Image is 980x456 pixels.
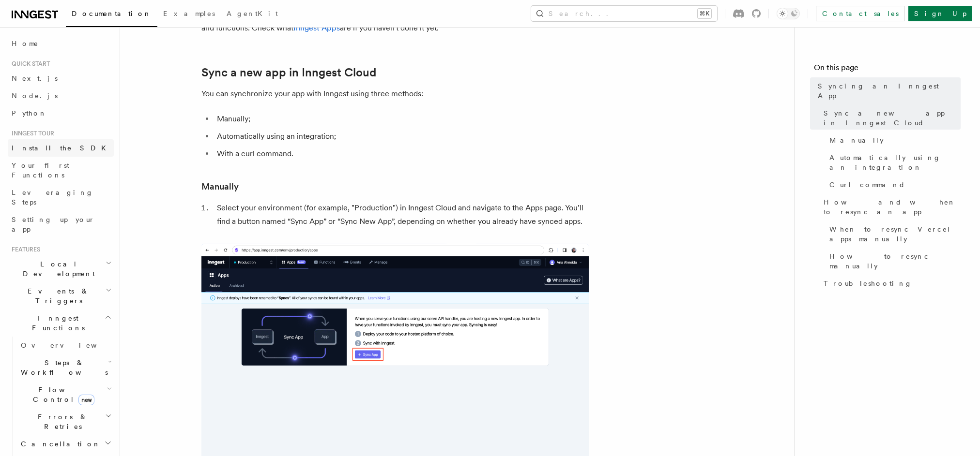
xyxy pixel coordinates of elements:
span: Cancellation [17,439,101,449]
span: Python [12,109,47,117]
a: Automatically using an integration [826,149,961,176]
span: Quick start [8,60,50,68]
span: Automatically using an integration [829,153,961,172]
li: Automatically using an integration; [214,130,589,143]
button: Flow Controlnew [17,381,114,408]
button: Local Development [8,255,114,282]
a: Setting up your app [8,211,114,238]
span: new [78,395,94,405]
a: AgentKit [221,3,284,26]
a: Sync a new app in Inngest Cloud [820,104,961,132]
a: Manually [826,132,961,149]
h4: On this page [814,62,961,77]
a: When to resync Vercel apps manually [826,221,961,248]
span: Curl command [829,180,905,190]
span: Errors & Retries [17,412,105,431]
button: Toggle dark mode [777,8,800,19]
span: Your first Functions [12,162,69,179]
span: Sync a new app in Inngest Cloud [824,108,961,128]
span: How to resync manually [829,251,961,271]
span: Flow Control [17,385,107,404]
span: Troubleshooting [824,279,912,288]
a: How to resync manually [826,248,961,275]
li: Select your environment (for example, "Production") in Inngest Cloud and navigate to the Apps pag... [214,201,589,228]
span: Overview [21,341,121,349]
button: Events & Triggers [8,282,114,309]
a: Curl command [826,176,961,193]
a: Sync a new app in Inngest Cloud [201,66,376,79]
a: Next.js [8,70,114,87]
a: Examples [157,3,221,26]
span: Local Development [8,259,106,279]
a: Inngest Apps [293,23,340,32]
button: Errors & Retries [17,408,114,435]
button: Steps & Workflows [17,354,114,381]
span: Next.js [12,74,58,82]
a: Syncing an Inngest App [814,77,961,104]
span: Documentation [72,10,152,17]
span: Node.js [12,92,58,100]
a: Troubleshooting [820,275,961,292]
a: Node.js [8,87,114,104]
span: Features [8,246,40,253]
span: Inngest Functions [8,313,105,333]
a: Home [8,35,114,52]
a: How and when to resync an app [820,193,961,221]
a: Sign Up [908,6,972,21]
a: Manually [201,180,239,193]
a: Leveraging Steps [8,184,114,211]
span: Setting up your app [12,216,95,233]
button: Cancellation [17,435,114,453]
button: Inngest Functions [8,309,114,337]
span: Examples [163,10,215,17]
a: Documentation [66,3,157,27]
kbd: ⌘K [698,9,711,18]
span: Install the SDK [12,144,112,152]
p: You can synchronize your app with Inngest using three methods: [201,87,589,101]
span: How and when to resync an app [824,197,961,217]
a: Your first Functions [8,157,114,184]
span: Events & Triggers [8,286,106,306]
span: Steps & Workflows [17,358,108,377]
a: Overview [17,337,114,354]
span: Home [12,39,39,48]
a: Contact sales [816,6,904,21]
a: Install the SDK [8,139,114,157]
li: Manually; [214,112,589,126]
span: When to resync Vercel apps manually [829,224,961,244]
span: AgentKit [227,10,278,17]
button: Search...⌘K [531,6,717,21]
span: Manually [829,135,884,145]
a: Python [8,104,114,122]
li: With a curl command. [214,147,589,161]
span: Inngest tour [8,130,54,137]
span: Leveraging Steps [12,189,93,206]
span: Syncing an Inngest App [818,81,961,101]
